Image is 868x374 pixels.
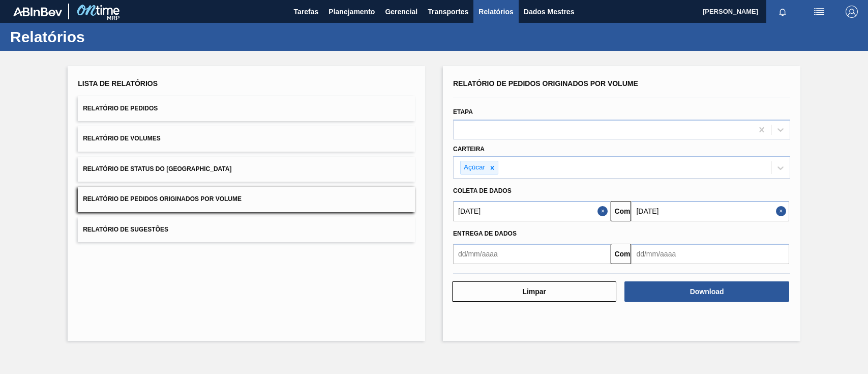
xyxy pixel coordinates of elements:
font: Limpar [522,287,546,296]
input: dd/mm/aaaa [631,244,789,264]
font: Gerencial [385,8,417,16]
font: Transportes [428,8,468,16]
input: dd/mm/aaaa [453,244,611,264]
font: Relatório de Pedidos Originados por Volume [453,79,638,88]
font: Carteira [453,146,485,153]
button: Fechar [597,201,611,221]
font: Dados Mestres [524,8,575,16]
button: Relatório de Pedidos Originados por Volume [78,187,415,212]
font: Etapa [453,108,473,116]
button: Fechar [776,201,789,221]
button: Comeu [611,244,631,264]
button: Comeu [611,201,631,221]
font: Relatório de Sugestões [83,226,168,233]
font: Relatórios [10,28,85,45]
img: TNhmsLtSVTkK8tSr43FrP2fwEKptu5GPRR3wAAAABJRU5ErkJggg== [13,7,62,16]
font: Comeu [614,207,638,215]
font: Relatório de Status do [GEOGRAPHIC_DATA] [83,165,231,172]
font: Planejamento [328,8,375,16]
img: Sair [846,6,858,18]
button: Download [624,281,789,302]
font: Lista de Relatórios [78,79,158,88]
button: Limpar [452,281,616,302]
button: Relatório de Sugestões [78,217,415,242]
font: Download [690,287,724,296]
font: [PERSON_NAME] [703,8,758,15]
input: dd/mm/aaaa [453,201,611,221]
button: Notificações [766,5,799,19]
font: Tarefas [294,8,319,16]
font: Relatório de Pedidos Originados por Volume [83,196,242,203]
font: Comeu [614,250,638,258]
font: Coleta de dados [453,187,512,194]
button: Relatório de Volumes [78,126,415,151]
input: dd/mm/aaaa [631,201,789,221]
font: Relatórios [478,8,513,16]
font: Entrega de dados [453,230,517,237]
button: Relatório de Pedidos [78,96,415,121]
font: Relatório de Pedidos [83,105,158,112]
font: Relatório de Volumes [83,135,160,142]
img: ações do usuário [813,6,825,18]
font: Açúcar [464,163,485,171]
button: Relatório de Status do [GEOGRAPHIC_DATA] [78,157,415,182]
